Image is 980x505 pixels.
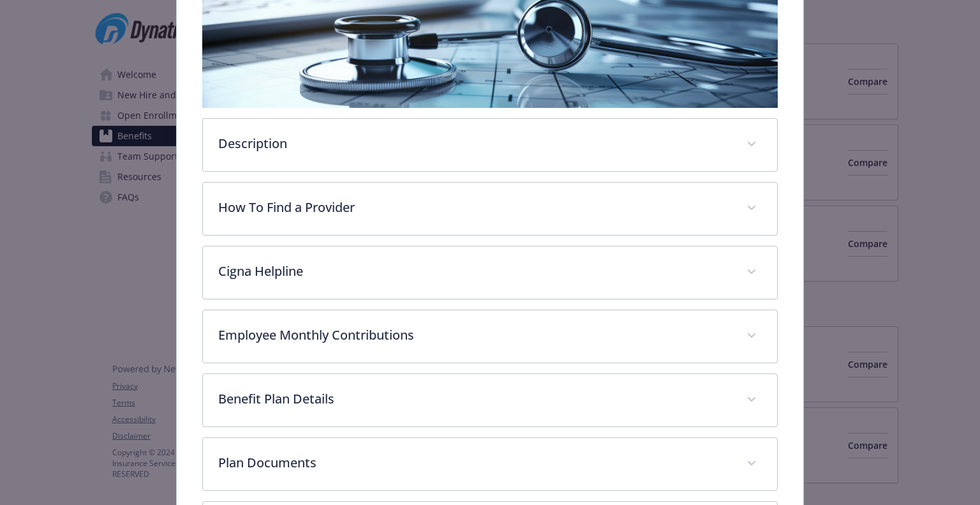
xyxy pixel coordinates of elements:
div: Benefit Plan Details [203,374,776,426]
p: Cigna Helpline [218,262,731,281]
p: Employee Monthly Contributions [218,326,731,345]
div: How To Find a Provider [203,183,776,235]
div: Plan Documents [203,438,776,490]
p: Benefit Plan Details [218,389,731,409]
p: Plan Documents [218,453,731,472]
p: Description [218,134,731,153]
div: Description [203,119,776,171]
p: How To Find a Provider [218,198,731,217]
div: Cigna Helpline [203,246,776,299]
div: Employee Monthly Contributions [203,310,776,363]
